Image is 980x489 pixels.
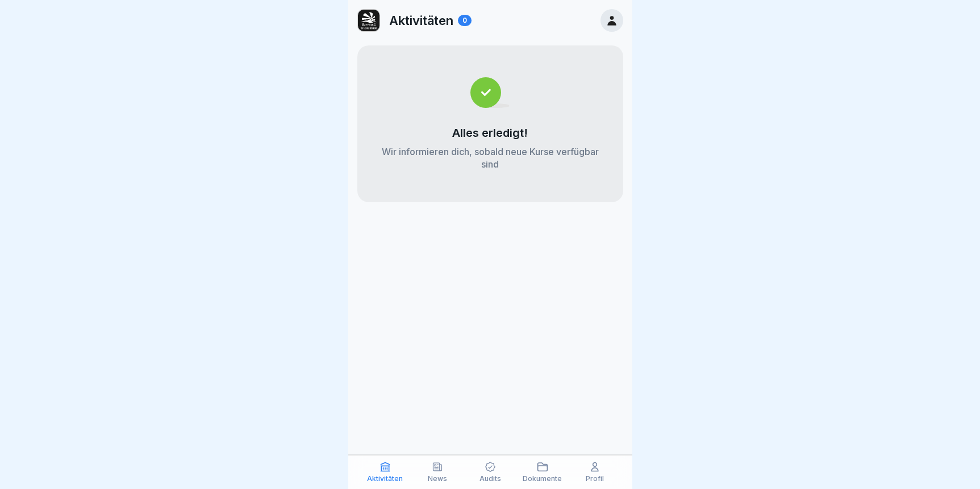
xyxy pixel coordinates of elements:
[358,10,380,31] img: zazc8asra4ka39jdtci05bj8.png
[586,475,604,483] p: Profil
[380,145,600,170] p: Wir informieren dich, sobald neue Kurse verfügbar sind
[479,475,501,483] p: Audits
[452,126,528,140] p: Alles erledigt!
[470,77,510,108] img: completed.svg
[428,475,447,483] p: News
[389,13,453,28] p: Aktivitäten
[367,475,403,483] p: Aktivitäten
[523,475,562,483] p: Dokumente
[458,15,472,26] div: 0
